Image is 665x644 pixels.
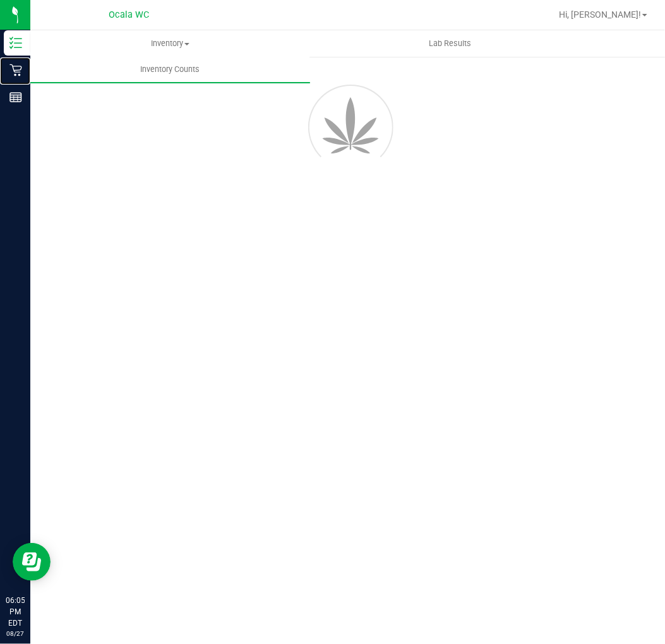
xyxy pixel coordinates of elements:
[6,629,25,638] p: 08/27
[124,64,217,75] span: Inventory Counts
[6,595,25,629] p: 06:05 PM EDT
[9,91,22,104] inline-svg: Reports
[9,37,22,49] inline-svg: Inventory
[31,38,309,49] span: Inventory
[109,9,149,20] span: Ocala WC
[310,30,590,57] a: Lab Results
[13,543,51,581] iframe: Resource center
[30,30,310,57] a: Inventory
[9,64,22,76] inline-svg: Retail
[30,56,310,83] a: Inventory Counts
[412,38,488,49] span: Lab Results
[559,9,641,20] span: Hi, [PERSON_NAME]!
